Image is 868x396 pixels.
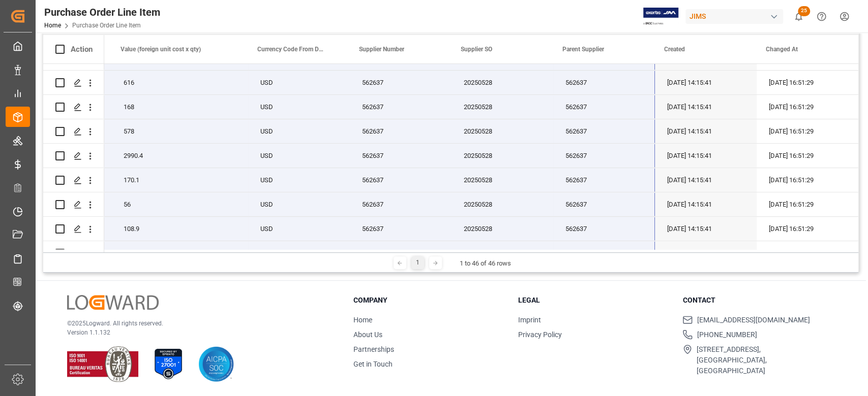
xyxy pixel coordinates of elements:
div: 562637 [553,241,655,265]
img: Logward Logo [67,295,159,310]
div: 562637 [350,217,452,241]
div: Press SPACE to select this row. [43,241,104,266]
div: 728 [111,241,248,265]
div: 562637 [350,144,452,168]
div: [DATE] 16:51:29 [757,241,858,265]
span: [STREET_ADDRESS], [GEOGRAPHIC_DATA], [GEOGRAPHIC_DATA] [697,344,834,376]
div: [DATE] 16:51:29 [757,168,858,192]
h3: Company [353,295,505,306]
div: 20250528 [452,192,553,216]
div: USD [248,71,350,94]
div: [DATE] 14:15:41 [655,217,757,241]
a: Home [353,316,372,324]
span: [EMAIL_ADDRESS][DOMAIN_NAME] [697,315,810,325]
a: Imprint [518,316,541,324]
span: 25 [798,6,810,16]
div: 562637 [553,95,655,119]
div: USD [248,119,350,143]
a: Privacy Policy [518,331,562,339]
button: JIMS [685,7,787,26]
div: Action [71,45,93,54]
div: [DATE] 14:15:41 [655,168,757,192]
div: Press SPACE to select this row. [43,119,104,144]
a: Partnerships [353,345,394,353]
div: 20250528 [452,144,553,168]
div: 562637 [350,241,452,265]
div: 20250528 [452,241,553,265]
span: Supplier SO [461,46,492,53]
div: [DATE] 16:51:29 [757,217,858,241]
div: [DATE] 16:51:29 [757,119,858,143]
div: 616 [111,71,248,94]
span: [PHONE_NUMBER] [697,329,757,340]
img: Exertis%20JAM%20-%20Email%20Logo.jpg_1722504956.jpg [643,8,678,25]
div: 562637 [553,144,655,168]
button: show 25 new notifications [787,5,810,28]
img: ISO 9001 & ISO 14001 Certification [67,346,138,382]
div: [DATE] 16:51:29 [757,144,858,168]
div: 578 [111,119,248,143]
div: 562637 [350,71,452,94]
img: AICPA SOC [198,346,234,382]
div: Press SPACE to select this row. [43,71,104,95]
div: [DATE] 14:15:41 [655,192,757,216]
div: 108.9 [111,217,248,241]
div: 562637 [553,168,655,192]
a: Get in Touch [353,360,393,368]
div: 20250528 [452,95,553,119]
a: About Us [353,331,382,339]
p: © 2025 Logward. All rights reserved. [67,319,328,328]
p: Version 1.1.132 [67,328,328,337]
div: [DATE] 16:51:29 [757,71,858,94]
div: 20250528 [452,71,553,94]
div: 562637 [553,192,655,216]
div: USD [248,217,350,241]
div: 168 [111,95,248,119]
span: Created [664,46,685,53]
div: 562637 [350,168,452,192]
div: 562637 [350,119,452,143]
span: Supplier Number [359,46,404,53]
span: Changed At [766,46,798,53]
span: Value (foreign unit cost x qty) [121,46,201,53]
div: 562637 [350,95,452,119]
h3: Contact [682,295,834,306]
h3: Legal [518,295,670,306]
div: Purchase Order Line Item [44,5,160,20]
div: USD [248,95,350,119]
div: 56 [111,192,248,216]
div: 1 [411,256,424,269]
span: Parent Supplier [562,46,604,53]
div: 2990.4 [111,144,248,168]
div: [DATE] 14:15:41 [655,241,757,265]
div: USD [248,241,350,265]
div: Press SPACE to select this row. [43,168,104,192]
span: Currency Code From Detail [257,46,325,53]
div: Press SPACE to select this row. [43,144,104,168]
div: [DATE] 14:15:41 [655,144,757,168]
div: [DATE] 14:15:41 [655,119,757,143]
div: USD [248,168,350,192]
div: 170.1 [111,168,248,192]
button: Help Center [810,5,833,28]
div: 20250528 [452,119,553,143]
div: [DATE] 16:51:29 [757,95,858,119]
div: 20250528 [452,168,553,192]
div: 562637 [553,217,655,241]
div: 20250528 [452,217,553,241]
div: [DATE] 16:51:29 [757,192,858,216]
div: USD [248,144,350,168]
div: JIMS [685,9,783,24]
div: 562637 [350,192,452,216]
a: Home [44,22,61,29]
div: Press SPACE to select this row. [43,192,104,217]
div: [DATE] 14:15:41 [655,71,757,94]
div: Press SPACE to select this row. [43,217,104,241]
div: [DATE] 14:15:41 [655,95,757,119]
